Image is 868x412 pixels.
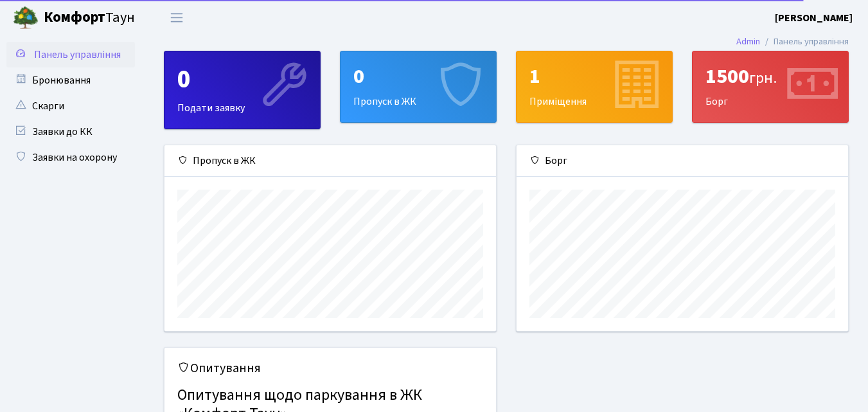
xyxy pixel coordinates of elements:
a: Заявки до КК [6,119,135,145]
a: 1Приміщення [516,51,673,123]
li: Панель управління [760,35,849,49]
b: Комфорт [44,7,105,28]
a: Заявки на охорону [6,145,135,170]
img: logo.png [13,5,39,31]
span: Панель управління [34,48,121,62]
div: 0 [177,64,307,95]
div: 0 [353,64,483,89]
a: Бронювання [6,67,135,93]
div: Подати заявку [164,51,320,129]
div: 1 [529,64,659,89]
h5: Опитування [177,361,483,376]
nav: breadcrumb [717,28,868,55]
b: [PERSON_NAME] [775,11,853,25]
div: Борг [693,51,848,122]
div: 1500 [705,64,835,89]
span: грн. [749,67,777,89]
span: Таун [44,7,135,29]
div: Пропуск в ЖК [164,145,496,177]
a: Скарги [6,93,135,119]
div: Пропуск в ЖК [341,51,496,122]
a: 0Пропуск в ЖК [340,51,497,123]
button: Переключити навігацію [161,7,193,28]
a: [PERSON_NAME] [775,10,853,26]
a: 0Подати заявку [164,51,321,129]
a: Admin [736,35,760,48]
div: Приміщення [517,51,672,122]
div: Борг [517,145,848,177]
a: Панель управління [6,42,135,67]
